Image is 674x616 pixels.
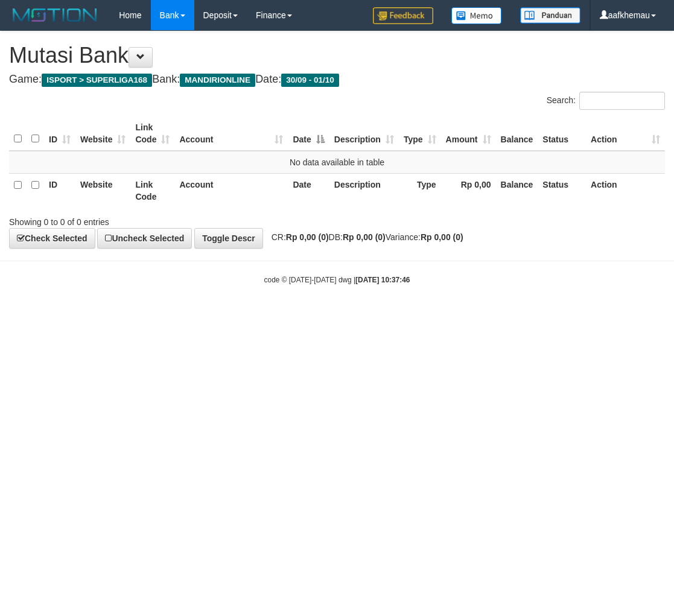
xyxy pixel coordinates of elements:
th: Action [586,173,665,208]
th: Type: activate to sort column ascending [399,116,441,151]
strong: [DATE] 10:37:46 [355,276,410,284]
small: code © [DATE]-[DATE] dwg | [264,276,410,284]
img: Feedback.jpg [373,7,433,24]
td: No data available in table [9,151,665,174]
th: Link Code [130,173,174,208]
span: ISPORT > SUPERLIGA168 [42,74,152,87]
th: ID [44,173,75,208]
th: Rp 0,00 [441,173,496,208]
th: Date: activate to sort column descending [288,116,329,151]
th: ID: activate to sort column ascending [44,116,75,151]
th: Status [538,173,586,208]
h4: Game: Bank: Date: [9,74,665,86]
th: Link Code: activate to sort column ascending [130,116,174,151]
h1: Mutasi Bank [9,43,665,68]
strong: Rp 0,00 (0) [343,232,386,242]
th: Status [538,116,586,151]
strong: Rp 0,00 (0) [421,232,463,242]
label: Search: [547,92,665,110]
th: Balance [496,173,538,208]
div: Showing 0 to 0 of 0 entries [9,211,272,228]
span: 30/09 - 01/10 [281,74,339,87]
strong: Rp 0,00 (0) [286,232,329,242]
th: Description [329,173,399,208]
a: Check Selected [9,228,95,249]
span: CR: DB: Variance: [265,232,463,242]
th: Account: activate to sort column ascending [174,116,288,151]
th: Description: activate to sort column ascending [329,116,399,151]
th: Type [399,173,441,208]
img: panduan.png [520,7,580,24]
th: Account [174,173,288,208]
th: Balance [496,116,538,151]
th: Website [75,173,130,208]
th: Website: activate to sort column ascending [75,116,130,151]
th: Amount: activate to sort column ascending [441,116,496,151]
a: Uncheck Selected [97,228,192,249]
a: Toggle Descr [194,228,263,249]
input: Search: [579,92,665,110]
img: Button%20Memo.svg [451,7,502,24]
img: MOTION_logo.png [9,6,101,24]
th: Action: activate to sort column ascending [586,116,665,151]
span: MANDIRIONLINE [180,74,255,87]
th: Date [288,173,329,208]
